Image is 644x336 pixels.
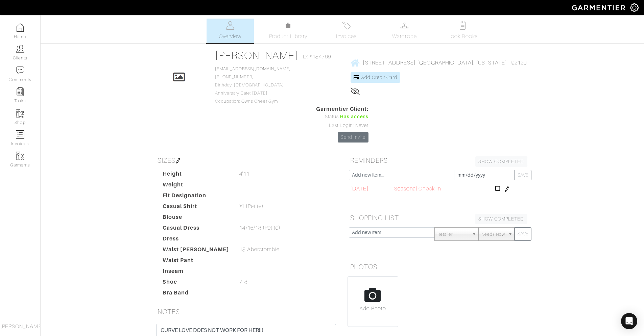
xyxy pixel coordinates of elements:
[158,256,235,267] dt: Waist Pant
[158,267,235,278] dt: Inseam
[239,202,264,210] span: Xl (Petite)
[392,32,416,41] span: Wardrobe
[515,227,531,241] button: SAVE
[239,245,280,254] span: 18 Abercrombie
[226,21,234,30] img: basicinfo-40fd8af6dae0f16599ec9e87c0ef1c0a1fdea2edbe929e3d69a839185d80c458.svg
[158,289,235,300] dt: Bra Band
[158,213,235,224] dt: Blouse
[348,154,530,167] h5: REMINDERS
[351,72,400,83] a: Add Credit Card
[621,313,637,329] div: Open Intercom Messenger
[569,2,630,14] img: garmentier-logo-header-white-b43fb05a5012e4ada735d5af1a66efaba907eab6374d6393d1fbf88cb4ef424d.png
[16,66,24,75] img: comment-icon-a0a6a9ef722e966f86d9cbdc48e553b5cf19dbc54f86b18d962a5391bc8f6eb6.png
[239,278,247,286] span: 7-8
[316,122,369,129] div: Last Login: Never
[158,202,235,213] dt: Casual Shirt
[16,109,24,118] img: garments-icon-b7da505a4dc4fd61783c78ac3ca0ef83fa9d6f193b1c9dc38574b1d14d53ca28.png
[363,60,527,66] span: [STREET_ADDRESS] [GEOGRAPHIC_DATA], [US_STATE] - 92120
[323,19,370,43] a: Invoices
[475,156,527,167] a: SHOW COMPLETED
[215,67,291,104] span: [PHONE_NUMBER] Birthday: [DEMOGRAPHIC_DATA] Anniversary Date: [DATE] Occupation: Owns Cheer Gym
[342,21,351,30] img: orders-27d20c2124de7fd6de4e0e44c1d41de31381a507db9b33961299e4e07d508b8c.svg
[265,22,312,41] a: Product Library
[448,32,478,41] span: Look Books
[475,214,527,224] a: SHOW COMPLETED
[16,87,24,96] img: reminder-icon-8004d30b9f0a5d33ae49ab947aed9ed385cf756f9e5892f1edd6e32f2345188e.png
[504,186,510,192] img: pen-cf24a1663064a2ec1b9c1bd2387e9de7a2fa800b781884d57f21acf72779bad2.png
[16,23,24,32] img: dashboard-icon-dbcd8f5a0b271acd01030246c82b418ddd0df26cd7fceb0bd07c9910d44c42f6.png
[338,132,369,143] a: Send Invite
[158,278,235,289] dt: Shoe
[349,170,454,180] input: Add new item...
[155,305,337,318] h5: NOTES
[239,170,249,178] span: 4'11
[349,227,435,238] input: Add new item
[158,170,235,181] dt: Height
[302,53,331,61] span: ID: #184769
[437,228,469,241] span: Retailer
[381,19,428,43] a: Wardrobe
[350,185,368,193] span: [DATE]
[439,19,486,43] a: Look Books
[348,211,530,225] h5: SHOPPING LIST
[481,228,505,241] span: Needs Now
[16,130,24,139] img: orders-icon-0abe47150d42831381b5fb84f609e132dff9fe21cb692f30cb5eec754e2cba89.png
[219,32,241,41] span: Overview
[394,185,441,193] span: Seasonal Check-in
[340,113,369,121] span: Has access
[336,32,357,41] span: Invoices
[269,32,307,41] span: Product Library
[158,191,235,202] dt: Fit Designation
[16,45,24,53] img: clients-icon-6bae9207a08558b7cb47a8932f037763ab4055f8c8b6bfacd5dc20c3e0201464.png
[155,154,337,167] h5: SIZES
[158,224,235,235] dt: Casual Dress
[400,21,409,30] img: wardrobe-487a4870c1b7c33e795ec22d11cfc2ed9d08956e64fb3008fe2437562e282088.svg
[351,58,527,67] a: [STREET_ADDRESS] [GEOGRAPHIC_DATA], [US_STATE] - 92120
[515,170,531,180] button: SAVE
[316,113,369,121] div: Status:
[175,158,181,163] img: pen-cf24a1663064a2ec1b9c1bd2387e9de7a2fa800b781884d57f21acf72779bad2.png
[348,260,530,274] h5: PHOTOS
[16,152,24,160] img: garments-icon-b7da505a4dc4fd61783c78ac3ca0ef83fa9d6f193b1c9dc38574b1d14d53ca28.png
[215,67,291,71] a: [EMAIL_ADDRESS][DOMAIN_NAME]
[158,181,235,191] dt: Weight
[158,235,235,245] dt: Dress
[316,105,369,113] span: Garmentier Client:
[239,224,281,232] span: 14/16/18 (Petite)
[158,245,235,256] dt: Waist [PERSON_NAME]
[361,75,398,80] span: Add Credit Card
[630,3,639,12] img: gear-icon-white-bd11855cb880d31180b6d7d6211b90ccbf57a29d726f0c71d8c61bd08dd39cc2.png
[207,19,254,43] a: Overview
[458,21,467,30] img: todo-9ac3debb85659649dc8f770b8b6100bb5dab4b48dedcbae339e5042a72dfd3cc.svg
[215,49,299,61] a: [PERSON_NAME]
